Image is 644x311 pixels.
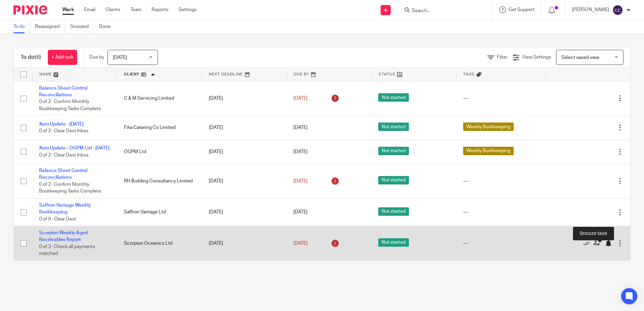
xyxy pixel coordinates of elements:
[117,116,202,140] td: Fika Catering Co Limited
[561,55,599,60] span: Select saved view
[130,6,141,13] a: Team
[378,238,409,247] span: Not started
[39,168,87,180] a: Balance Sheet Control Reconciliations
[293,179,308,183] span: [DATE]
[117,140,202,164] td: OGPM Ltd
[509,7,535,12] span: Get Support
[378,123,409,131] span: Not started
[117,164,202,199] td: RH Building Consultancy Limited
[117,81,202,116] td: C & M Servicing Limited
[117,226,202,261] td: Scorpion Oceanics Ltd
[117,198,202,226] td: Saffron Vantage Ltd
[35,20,65,33] a: Reassigned
[293,241,308,246] span: [DATE]
[572,6,609,13] p: [PERSON_NAME]
[39,86,87,97] a: Balance Sheet Control Reconciliations
[378,176,409,184] span: Not started
[463,209,539,215] div: ---
[39,153,89,158] span: 0 of 2 · Clear Dext Inbox
[463,240,539,247] div: ---
[202,140,287,164] td: [DATE]
[522,55,551,60] span: View Settings
[39,217,76,221] span: 0 of 9 · Clear Dext
[39,99,101,111] span: 0 of 2 · Confirm Monthly Bookkeeping Tasks Complete
[39,203,91,214] a: Saffron Vantage Weekly Bookkeeping
[378,207,409,216] span: Not started
[13,5,47,14] img: Pixie
[89,54,104,61] p: Due by
[39,231,88,242] a: Scorpion Weekly Aged Receivables Report
[463,95,539,102] div: ---
[21,54,41,61] h1: To do
[48,50,77,65] a: + Add task
[378,93,409,102] span: Not started
[612,5,623,15] img: svg%3E
[293,149,308,154] span: [DATE]
[113,55,127,60] span: [DATE]
[293,96,308,101] span: [DATE]
[202,116,287,140] td: [DATE]
[39,244,95,256] span: 0 of 3 · Check all payments matched
[202,198,287,226] td: [DATE]
[202,226,287,261] td: [DATE]
[378,147,409,155] span: Not started
[105,6,120,13] a: Clients
[13,20,30,33] a: To do
[463,147,514,155] span: Weekly Bookkeeping
[463,178,539,184] div: ---
[84,6,95,13] a: Email
[35,55,41,60] span: (6)
[293,210,308,214] span: [DATE]
[497,55,508,60] span: Filter
[411,8,472,14] input: Search
[39,182,101,194] span: 0 of 2 · Confirm Monthly Bookkeeping Tasks Complete
[39,122,84,127] a: Xero Update - [DATE]
[39,129,89,134] span: 0 of 2 · Clear Dext Inbox
[202,81,287,116] td: [DATE]
[293,125,308,130] span: [DATE]
[463,123,514,131] span: Weekly Bookkeeping
[152,6,168,13] a: Reports
[39,146,109,150] a: Xero Update - OGPM Ltd - [DATE]
[179,6,196,13] a: Settings
[62,6,74,13] a: Work
[99,20,116,33] a: Done
[70,20,94,33] a: Snoozed
[463,72,475,76] span: Tags
[583,240,593,247] a: Mark as done
[202,164,287,199] td: [DATE]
